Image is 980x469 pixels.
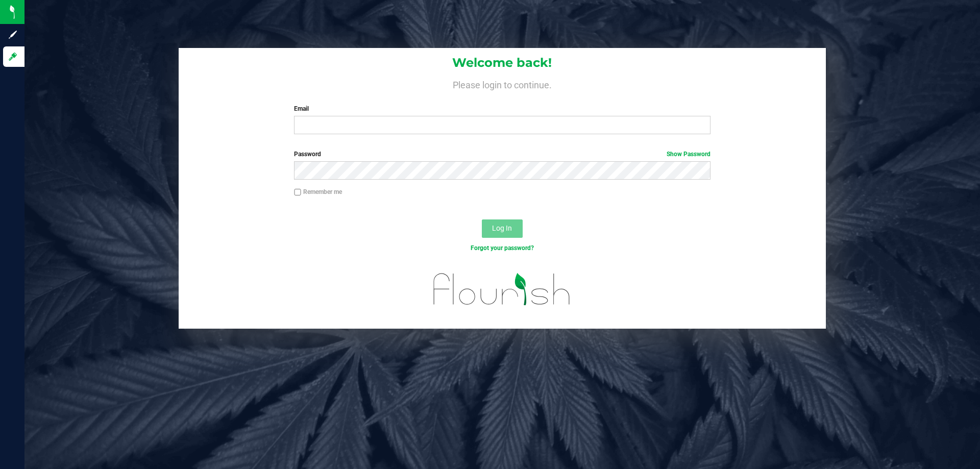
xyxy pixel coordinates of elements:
[471,244,534,252] a: Forgot your password?
[294,187,342,196] label: Remember me
[294,104,710,113] label: Email
[667,151,710,158] a: Show Password
[294,189,301,196] input: Remember me
[294,151,321,158] span: Password
[421,263,583,315] img: flourish_logo.svg
[179,78,826,90] h4: Please login to continue.
[179,56,826,69] h1: Welcome back!
[8,30,18,40] inline-svg: Sign up
[8,52,18,62] inline-svg: Log in
[492,224,512,232] span: Log In
[482,219,523,238] button: Log In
